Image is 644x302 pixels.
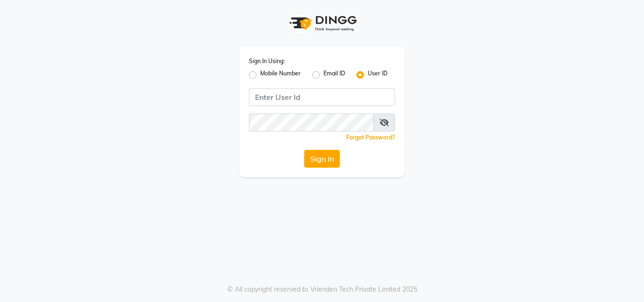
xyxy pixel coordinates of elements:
[346,134,395,141] a: Forgot Password?
[249,57,285,65] label: Sign In Using:
[368,69,388,81] label: User ID
[323,69,345,81] label: Email ID
[260,69,301,81] label: Mobile Number
[249,88,395,106] input: Username
[304,150,340,168] button: Sign In
[249,114,374,131] input: Username
[284,9,360,37] img: logo1.svg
